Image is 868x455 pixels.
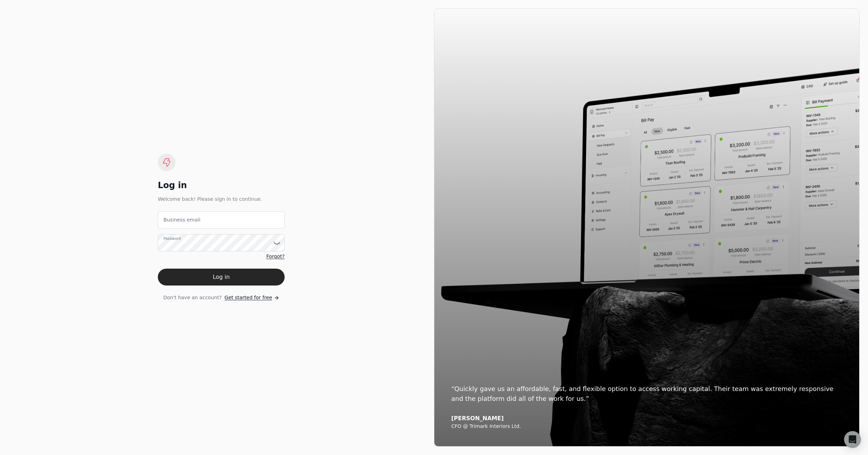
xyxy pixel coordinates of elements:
[451,415,842,422] div: [PERSON_NAME]
[266,253,285,260] a: Forgot?
[224,294,272,301] span: Get started for free
[158,269,285,286] button: Log in
[451,384,842,404] div: “Quickly gave us an affordable, fast, and flexible option to access working capital. Their team w...
[163,294,222,301] span: Don't have an account?
[158,195,285,203] div: Welcome back! Please sign in to continue.
[158,180,285,191] div: Log in
[163,216,200,224] label: Business email
[224,294,279,301] a: Get started for free
[163,236,181,242] label: Password
[451,423,842,430] div: CFO @ Trimark Interiors Ltd.
[844,431,861,448] div: Open Intercom Messenger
